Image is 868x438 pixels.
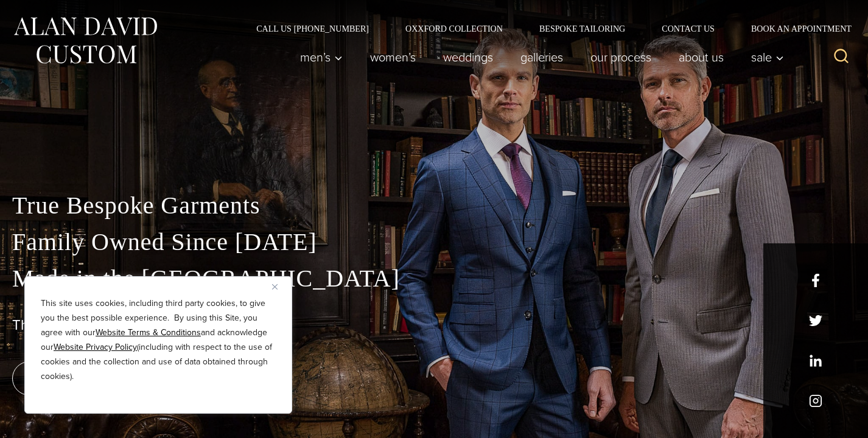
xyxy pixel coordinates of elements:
p: True Bespoke Garments Family Owned Since [DATE] Made in the [GEOGRAPHIC_DATA] [12,187,856,297]
a: Contact Us [643,24,733,33]
a: About Us [665,45,738,69]
h1: The Best Custom Suits NYC Has to Offer [12,316,856,334]
nav: Secondary Navigation [238,24,856,33]
nav: Primary Navigation [287,45,791,69]
a: weddings [430,45,507,69]
img: Alan David Custom [12,13,158,68]
a: Book an Appointment [733,24,856,33]
a: Call Us [PHONE_NUMBER] [238,24,387,33]
button: View Search Form [827,43,856,72]
span: Sale [751,51,784,63]
span: Men’s [300,51,343,63]
p: This site uses cookies, including third party cookies, to give you the best possible experience. ... [41,296,276,384]
img: Close [272,284,278,290]
a: Website Terms & Conditions [96,326,201,339]
a: Oxxford Collection [387,24,521,33]
a: Website Privacy Policy [54,341,137,353]
button: Close [272,279,287,294]
a: Bespoke Tailoring [521,24,643,33]
a: Our Process [577,45,665,69]
a: book an appointment [12,361,183,395]
a: Galleries [507,45,577,69]
a: Women’s [357,45,430,69]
